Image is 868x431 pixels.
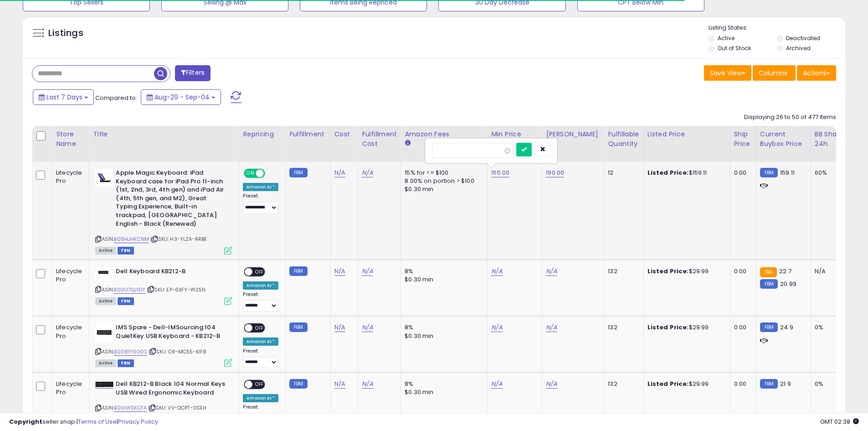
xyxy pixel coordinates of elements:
[243,338,278,346] div: Amazon AI *
[753,65,796,81] button: Columns
[734,323,749,332] div: 0.00
[546,379,557,389] a: N/A
[95,93,137,102] span: Compared to:
[760,130,807,149] div: Current Buybox Price
[141,89,221,105] button: Aug-29 - Sep-04
[362,130,397,149] div: Fulfillment Cost
[48,27,83,40] h5: Listings
[118,247,134,254] span: FBM
[647,130,726,139] div: Listed Price
[334,379,345,389] a: N/A
[78,417,117,426] a: Terms of Use
[779,267,791,275] span: 22.7
[760,267,777,277] small: FBA
[116,169,226,230] b: Apple Magic Keyboard: iPad Keyboard case for iPad Pro 11-inch (1st, 2nd, 3rd, 4th gen) and iPad A...
[405,323,480,332] div: 8%
[405,388,480,396] div: $0.30 min
[718,34,734,42] label: Active
[245,170,257,177] span: ON
[608,267,636,275] div: 132
[334,130,354,139] div: Cost
[815,169,845,177] div: 60%
[815,380,845,388] div: 0%
[362,323,373,332] a: N/A
[154,93,210,102] span: Aug-29 - Sep-04
[243,394,278,402] div: Amazon AI *
[405,275,480,284] div: $0.30 min
[734,267,749,275] div: 0.00
[9,417,42,426] strong: Copyright
[253,268,267,275] span: OFF
[608,380,636,388] div: 132
[797,65,836,81] button: Actions
[95,297,116,305] span: All listings currently available for purchase on Amazon
[405,177,480,185] div: 8.00% on portion > $100
[118,417,158,426] a: Privacy Policy
[786,34,820,42] label: Deactivated
[759,68,787,78] span: Columns
[56,169,82,185] div: Lifecycle Pro
[289,130,326,139] div: Fulfillment
[147,286,205,293] span: | SKU: EP-6XFY-W25N
[780,168,795,177] span: 159.11
[243,291,278,312] div: Preset:
[608,130,639,149] div: Fulfillable Quantity
[704,65,751,81] button: Save View
[334,168,345,177] a: N/A
[734,169,749,177] div: 0.00
[608,323,636,332] div: 132
[786,44,811,52] label: Archived
[289,322,307,332] small: FBM
[405,139,410,147] small: Amazon Fees.
[334,267,345,276] a: N/A
[780,379,791,388] span: 21.9
[243,281,278,290] div: Amazon AI *
[780,280,796,288] span: 20.99
[709,24,845,32] p: Listing States:
[150,235,207,243] span: | SKU: H3-YLZA-RRBE
[405,380,480,388] div: 8%
[405,169,480,177] div: 15% for <= $100
[405,130,483,139] div: Amazon Fees
[491,130,538,139] div: Min Price
[243,130,282,139] div: Repricing
[56,267,82,284] div: Lifecycle Pro
[114,286,145,294] a: B00U7QJ1DY
[253,324,267,332] span: OFF
[362,379,373,389] a: N/A
[95,169,232,254] div: ASIN:
[734,380,749,388] div: 0.00
[718,44,751,52] label: Out of Stock
[95,380,232,422] div: ASIN:
[608,169,636,177] div: 12
[647,267,723,275] div: $29.99
[491,267,502,276] a: N/A
[264,170,278,177] span: OFF
[149,348,206,355] span: | SKU: OR-MC55-KIF8
[95,247,116,254] span: All listings currently available for purchase on Amazon
[114,235,149,243] a: B08HJHKCNM
[647,323,723,332] div: $29.99
[491,323,502,332] a: N/A
[647,379,689,388] b: Listed Price:
[405,185,480,193] div: $0.30 min
[243,193,278,213] div: Preset:
[114,348,147,356] a: B0081Y0O0S
[647,168,689,177] b: Listed Price:
[760,168,778,177] small: FBM
[93,130,235,139] div: Title
[56,130,85,149] div: Store Name
[760,379,778,389] small: FBM
[647,267,689,275] b: Listed Price:
[33,89,94,105] button: Last 7 Days
[175,65,211,81] button: Filters
[815,267,845,275] div: N/A
[95,323,113,342] img: 31HM4iG4wrL._SL40_.jpg
[815,323,845,332] div: 0%
[362,267,373,276] a: N/A
[116,380,226,399] b: Dell KB212-B Black 104 Normal Keys USB Wired Ergonomic Keyboard
[56,323,82,340] div: Lifecycle Pro
[760,322,778,332] small: FBM
[95,267,232,304] div: ASIN:
[491,379,502,389] a: N/A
